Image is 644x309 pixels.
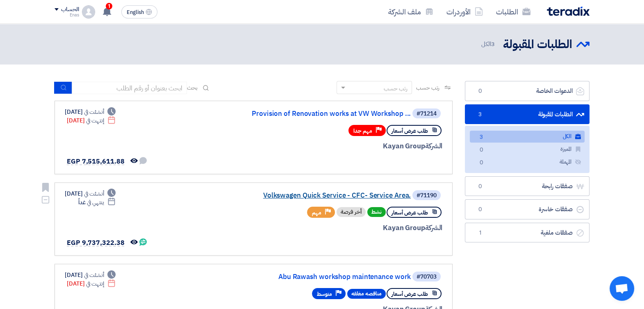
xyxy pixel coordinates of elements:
[476,159,486,167] span: 0
[245,141,442,152] div: Kayan Group
[470,131,585,143] a: الكل
[127,9,144,15] span: English
[440,2,489,21] a: الأوردرات
[470,143,585,155] a: المميزة
[475,111,485,119] span: 3
[475,182,485,191] span: 0
[247,273,411,281] a: Abu Rawash workshop maintenance work
[384,84,407,93] div: رتب حسب
[610,276,634,301] div: Open chat
[465,223,589,243] a: صفقات ملغية1
[87,198,104,207] span: ينتهي في
[503,37,572,53] h2: الطلبات المقبولة
[61,6,79,13] div: الحساب
[353,127,372,135] span: مهم جدا
[416,83,439,92] span: رتب حسب
[67,238,124,248] span: EGP 9,737,322.38
[367,207,386,217] span: نشط
[470,156,585,168] a: المهملة
[382,2,440,21] a: ملف الشركة
[86,116,104,125] span: إنتهت في
[347,289,386,299] span: مناقصه مغلقه
[425,223,443,233] span: الشركة
[245,223,442,233] div: Kayan Group
[247,110,411,118] a: Provision of Renovation works at VW Workshop ...
[425,141,443,151] span: الشركة
[391,127,428,135] span: طلب عرض أسعار
[481,39,496,49] span: الكل
[489,2,537,21] a: الطلبات
[65,271,116,279] div: [DATE]
[67,157,124,166] span: EGP 7,515,611.88
[476,133,486,142] span: 3
[78,198,116,207] div: غداً
[86,279,104,288] span: إنتهت في
[547,7,589,16] img: Teradix logo
[475,87,485,95] span: 0
[416,111,437,117] div: #71214
[475,205,485,214] span: 0
[65,108,116,116] div: [DATE]
[465,104,589,125] a: الطلبات المقبولة3
[416,193,437,198] div: #71190
[391,209,428,217] span: طلب عرض أسعار
[82,5,95,18] img: profile_test.png
[312,209,321,217] span: مهم
[317,290,332,298] span: متوسط
[84,108,104,116] span: أنشئت في
[67,116,116,125] div: [DATE]
[391,290,428,298] span: طلب عرض أسعار
[465,81,589,101] a: الدعوات الخاصة0
[121,5,157,18] button: English
[416,274,437,280] div: #70703
[476,146,486,154] span: 0
[84,189,104,198] span: أنشئت في
[337,207,366,217] div: أخر فرصة
[106,3,112,9] span: 1
[247,192,411,199] a: Volkswagen Quick Service - CFC- Service Area.
[67,279,116,288] div: [DATE]
[187,83,198,92] span: بحث
[475,229,485,237] span: 1
[84,271,104,279] span: أنشئت في
[65,189,116,198] div: [DATE]
[72,82,187,94] input: ابحث بعنوان أو رقم الطلب
[55,13,79,17] div: Enas
[465,199,589,219] a: صفقات خاسرة0
[465,176,589,196] a: صفقات رابحة0
[491,39,495,48] span: 3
